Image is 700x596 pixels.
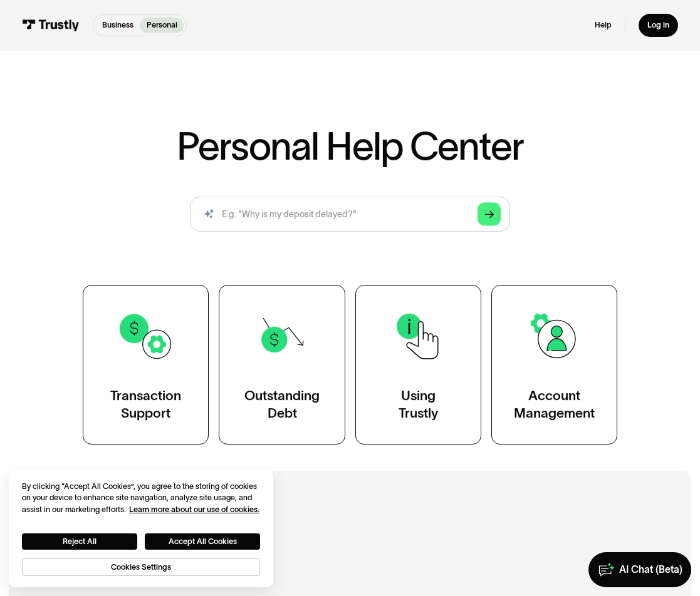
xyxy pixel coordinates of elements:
[355,285,481,444] a: UsingTrustly
[22,558,260,576] button: Cookies Settings
[147,19,177,31] p: Personal
[22,533,137,550] button: Reject All
[190,197,509,232] input: search
[83,285,209,444] a: TransactionSupport
[647,20,669,30] div: Log in
[129,505,259,513] a: More information about your privacy, opens in a new tab
[244,387,320,422] div: Outstanding Debt
[140,18,184,34] a: Personal
[9,470,273,587] div: Cookie banner
[219,285,345,444] a: OutstandingDebt
[95,18,140,34] a: Business
[639,14,678,37] a: Log in
[177,127,523,166] h1: Personal Help Center
[491,285,617,444] a: AccountManagement
[190,197,509,232] form: Search
[22,481,260,515] div: By clicking “Accept All Cookies”, you agree to the storing of cookies on your device to enhance s...
[514,387,595,422] div: Account Management
[145,533,260,550] button: Accept All Cookies
[102,19,133,31] p: Business
[595,20,612,30] a: Help
[588,552,691,587] a: AI Chat (Beta)
[110,387,181,422] div: Transaction Support
[619,563,682,577] div: AI Chat (Beta)
[22,481,260,576] div: Privacy
[22,19,79,31] img: Trustly Logo
[399,387,438,422] div: Using Trustly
